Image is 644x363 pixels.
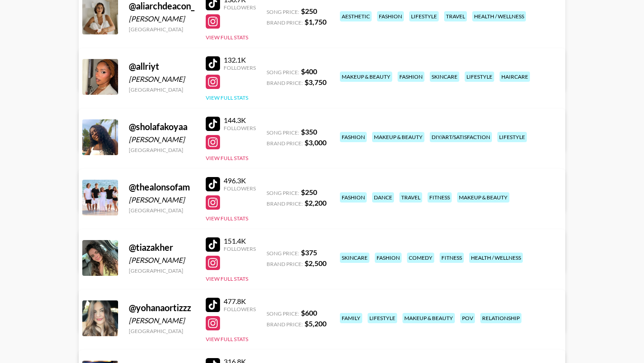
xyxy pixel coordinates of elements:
span: Brand Price: [267,321,303,328]
div: Followers [224,4,256,11]
button: View Full Stats [206,275,248,282]
strong: $ 375 [301,248,317,257]
div: family [340,313,362,323]
button: View Full Stats [206,336,248,342]
div: 132.1K [224,55,256,64]
strong: $ 400 [301,67,317,76]
div: lifestyle [465,72,494,82]
button: View Full Stats [206,94,248,101]
div: lifestyle [368,313,397,323]
button: View Full Stats [206,34,248,41]
strong: $ 3,000 [305,138,326,147]
div: @ thealonsofam [129,181,195,193]
strong: $ 2,200 [305,198,326,207]
strong: $ 1,750 [305,17,326,26]
div: makeup & beauty [340,72,392,82]
div: dance [372,192,394,203]
div: fashion [377,11,404,21]
div: makeup & beauty [457,192,509,203]
div: lifestyle [409,11,439,21]
button: View Full Stats [206,215,248,222]
div: lifestyle [497,132,527,142]
div: [GEOGRAPHIC_DATA] [129,207,195,214]
div: relationship [480,313,521,323]
div: [GEOGRAPHIC_DATA] [129,26,195,33]
div: [PERSON_NAME] [129,316,195,325]
div: Followers [224,125,256,131]
span: Song Price: [267,190,299,196]
div: skincare [340,253,369,263]
button: View Full Stats [206,155,248,161]
div: [PERSON_NAME] [129,14,195,23]
span: Brand Price: [267,19,303,26]
div: 144.3K [224,116,256,125]
div: comedy [407,253,434,263]
strong: $ 3,750 [305,78,326,86]
div: haircare [500,72,530,82]
strong: $ 2,500 [305,259,326,267]
div: @ sholafakoyaa [129,121,195,132]
div: @ allriyt [129,61,195,72]
div: fashion [340,192,367,203]
strong: $ 5,200 [305,319,326,328]
div: health / wellness [469,253,523,263]
strong: $ 600 [301,308,317,317]
div: skincare [430,72,459,82]
div: 477.8K [224,297,256,306]
span: Brand Price: [267,80,303,86]
div: [PERSON_NAME] [129,135,195,144]
div: makeup & beauty [402,313,455,323]
div: 151.4K [224,236,256,245]
div: fashion [375,253,402,263]
div: fitness [428,192,452,203]
div: health / wellness [472,11,526,21]
div: travel [399,192,422,203]
div: [GEOGRAPHIC_DATA] [129,86,195,93]
div: @ tiazakher [129,242,195,253]
strong: $ 350 [301,127,317,136]
div: fashion [340,132,367,142]
div: Followers [224,64,256,71]
div: fashion [398,72,424,82]
div: pov [460,313,475,323]
div: Followers [224,245,256,252]
strong: $ 250 [301,188,317,196]
strong: $ 250 [301,7,317,15]
div: aesthetic [340,11,372,21]
div: @ aliarchdeacon_ [129,0,195,12]
div: [GEOGRAPHIC_DATA] [129,267,195,274]
div: fitness [440,253,464,263]
span: Brand Price: [267,200,303,207]
div: [PERSON_NAME] [129,75,195,84]
span: Brand Price: [267,261,303,267]
div: [PERSON_NAME] [129,195,195,204]
div: [GEOGRAPHIC_DATA] [129,147,195,153]
div: [PERSON_NAME] [129,256,195,265]
div: @ yohanaortizzz [129,302,195,313]
span: Song Price: [267,310,299,317]
div: [GEOGRAPHIC_DATA] [129,328,195,334]
div: travel [444,11,467,21]
div: Followers [224,306,256,312]
span: Song Price: [267,69,299,76]
span: Song Price: [267,250,299,257]
span: Song Price: [267,129,299,136]
div: 496.3K [224,176,256,185]
div: diy/art/satisfaction [430,132,492,142]
div: Followers [224,185,256,192]
span: Song Price: [267,8,299,15]
span: Brand Price: [267,140,303,147]
div: makeup & beauty [372,132,424,142]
